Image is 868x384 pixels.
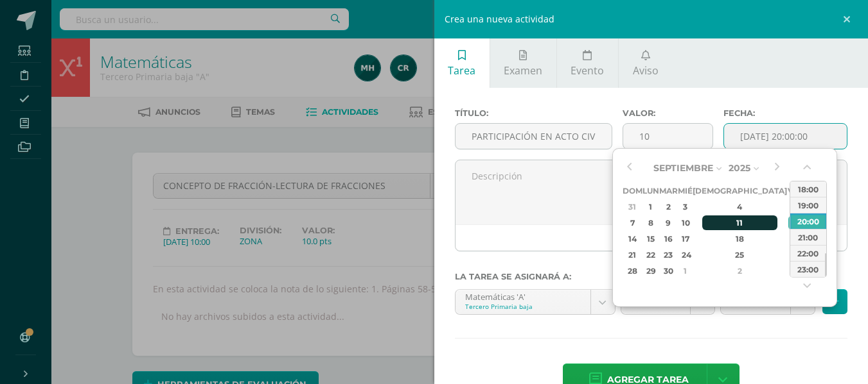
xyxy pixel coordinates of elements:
[790,197,826,213] div: 19:00
[456,290,615,314] a: Matemáticas 'A'Tercero Primaria baja
[455,272,848,281] label: La tarea se asignará a:
[724,124,847,149] input: Fecha de entrega
[490,38,556,88] a: Examen
[624,199,641,214] div: 31
[787,183,802,199] th: Vie
[455,108,612,118] label: Título:
[723,108,847,118] label: Fecha:
[659,183,678,199] th: Mar
[619,38,672,88] a: Aviso
[788,231,800,246] div: 19
[790,213,826,229] div: 20:00
[693,183,787,199] th: [DEMOGRAPHIC_DATA]
[623,183,642,199] th: Dom
[624,263,641,278] div: 28
[679,231,691,246] div: 17
[623,108,713,118] label: Valor:
[465,302,581,311] div: Tercero Primaria baja
[788,215,800,230] div: 12
[644,247,657,262] div: 22
[644,199,657,214] div: 1
[702,247,778,262] div: 25
[653,162,713,174] span: Septiembre
[702,231,778,246] div: 18
[644,231,657,246] div: 15
[679,263,691,278] div: 1
[434,38,490,88] a: Tarea
[790,261,826,277] div: 23:00
[788,199,800,214] div: 5
[661,247,676,262] div: 23
[642,183,659,199] th: Lun
[448,63,475,78] span: Tarea
[661,215,676,230] div: 9
[624,231,641,246] div: 14
[624,215,641,230] div: 7
[661,231,676,246] div: 16
[633,63,659,78] span: Aviso
[702,199,778,214] div: 4
[790,229,826,245] div: 21:00
[644,263,657,278] div: 29
[790,245,826,261] div: 22:00
[788,247,800,262] div: 26
[790,181,826,197] div: 18:00
[678,183,693,199] th: Mié
[456,124,612,149] input: Título
[729,162,750,174] span: 2025
[644,215,657,230] div: 8
[702,263,778,278] div: 2
[702,215,778,230] div: 11
[624,247,641,262] div: 21
[679,199,691,214] div: 3
[504,63,542,78] span: Examen
[661,263,676,278] div: 30
[788,263,800,278] div: 3
[679,215,691,230] div: 10
[571,63,604,78] span: Evento
[661,199,676,214] div: 2
[623,124,713,149] input: Puntos máximos
[557,38,618,88] a: Evento
[679,247,691,262] div: 24
[465,290,581,302] div: Matemáticas 'A'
